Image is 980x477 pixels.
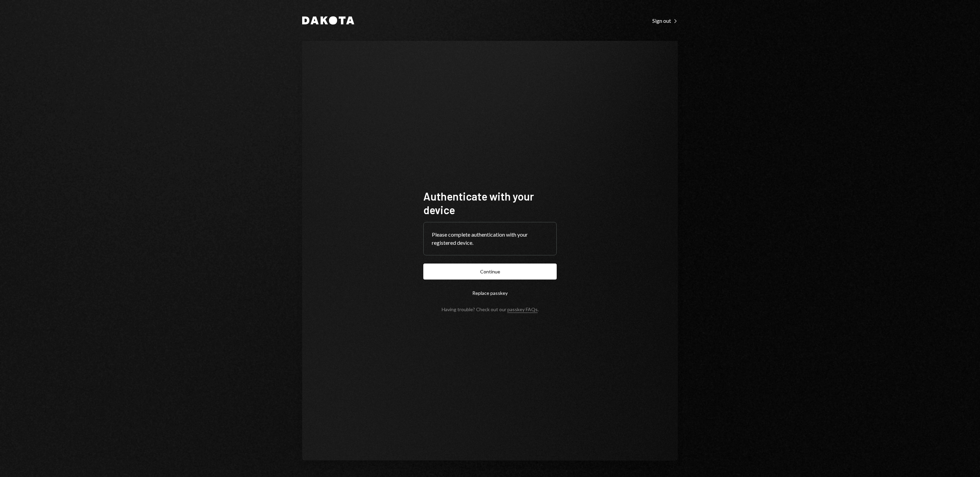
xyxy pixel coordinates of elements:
button: Replace passkey [423,285,557,301]
h1: Authenticate with your device [423,189,557,217]
button: Continue [423,264,557,280]
a: Sign out [652,17,678,24]
a: passkey FAQs [507,306,538,313]
div: Sign out [652,17,678,24]
div: Having trouble? Check out our . [442,306,539,312]
div: Please complete authentication with your registered device. [432,230,548,247]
